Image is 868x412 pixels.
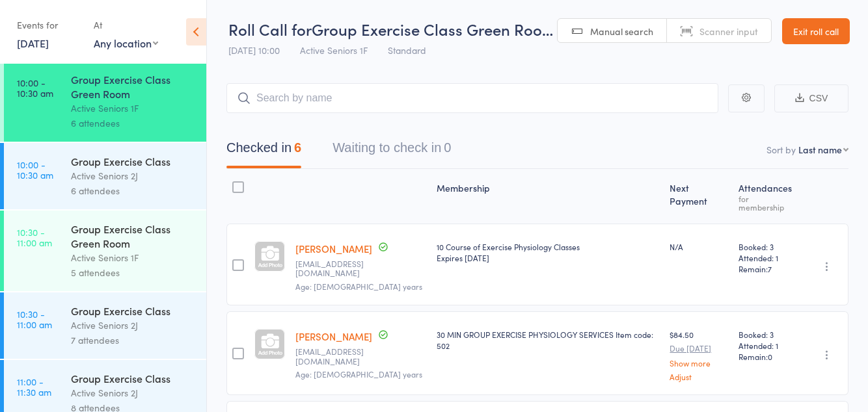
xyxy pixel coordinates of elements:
[17,159,53,180] time: 10:00 - 10:30 am
[766,143,796,156] label: Sort by
[71,183,195,198] div: 6 attendees
[71,250,195,265] div: Active Seniors 1F
[699,25,758,38] span: Scanner input
[17,14,81,36] div: Events for
[228,44,280,57] span: [DATE] 10:00
[94,14,158,36] div: At
[739,194,796,211] div: for membership
[670,241,727,252] div: N/A
[71,265,195,280] div: 5 attendees
[71,303,195,318] div: Group Exercise Class
[71,101,195,116] div: Active Seniors 1F
[17,227,52,248] time: 10:30 - 11:00 am
[332,134,451,168] button: Waiting to check in0
[17,309,52,329] time: 10:30 - 11:00 am
[739,241,796,252] span: Booked: 3
[295,242,372,255] a: [PERSON_NAME]
[228,18,312,40] span: Roll Call for
[774,84,848,112] button: CSV
[71,168,195,183] div: Active Seniors 2J
[71,222,195,250] div: Group Exercise Class Green Room
[17,36,49,50] a: [DATE]
[295,347,426,366] small: lorettadavies12@gmail.com
[670,344,727,353] small: Due [DATE]
[798,143,842,156] div: Last name
[295,259,426,278] small: libbya@bigpond.net.au
[437,252,660,263] div: Expires [DATE]
[71,154,195,168] div: Group Exercise Class
[782,18,850,44] a: Exit roll call
[670,329,727,380] div: $84.50
[295,368,422,380] span: Age: [DEMOGRAPHIC_DATA] years
[768,263,772,274] span: 7
[17,376,51,397] time: 11:00 - 11:30 am
[294,140,301,155] div: 6
[71,72,195,101] div: Group Exercise Class Green Room
[300,44,368,57] span: Active Seniors 1F
[437,241,660,263] div: 10 Course of Exercise Physiology Classes
[4,143,206,209] a: 10:00 -10:30 amGroup Exercise ClassActive Seniors 2J6 attendees
[739,263,796,274] span: Remain:
[768,351,772,362] span: 0
[739,252,796,263] span: Attended: 1
[388,44,426,57] span: Standard
[71,385,195,400] div: Active Seniors 2J
[670,372,727,381] a: Adjust
[4,61,206,142] a: 10:00 -10:30 amGroup Exercise Class Green RoomActive Seniors 1F6 attendees
[17,77,53,98] time: 10:00 - 10:30 am
[226,134,301,168] button: Checked in6
[739,329,796,340] span: Booked: 3
[4,292,206,359] a: 10:30 -11:00 amGroup Exercise ClassActive Seniors 2J7 attendees
[739,351,796,362] span: Remain:
[733,175,801,218] div: Atten­dances
[431,175,665,218] div: Membership
[94,36,158,50] div: Any location
[437,329,660,351] div: 30 MIN GROUP EXERCISE PHYSIOLOGY SERVICES Item code: 502
[590,25,653,38] span: Manual search
[226,83,718,113] input: Search by name
[295,329,372,343] a: [PERSON_NAME]
[739,340,796,351] span: Attended: 1
[670,359,727,367] a: Show more
[664,175,733,218] div: Next Payment
[71,371,195,385] div: Group Exercise Class
[444,140,451,155] div: 0
[4,211,206,291] a: 10:30 -11:00 amGroup Exercise Class Green RoomActive Seniors 1F5 attendees
[71,333,195,348] div: 7 attendees
[71,318,195,333] div: Active Seniors 2J
[71,116,195,131] div: 6 attendees
[312,18,553,40] span: Group Exercise Class Green Roo…
[295,281,422,292] span: Age: [DEMOGRAPHIC_DATA] years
